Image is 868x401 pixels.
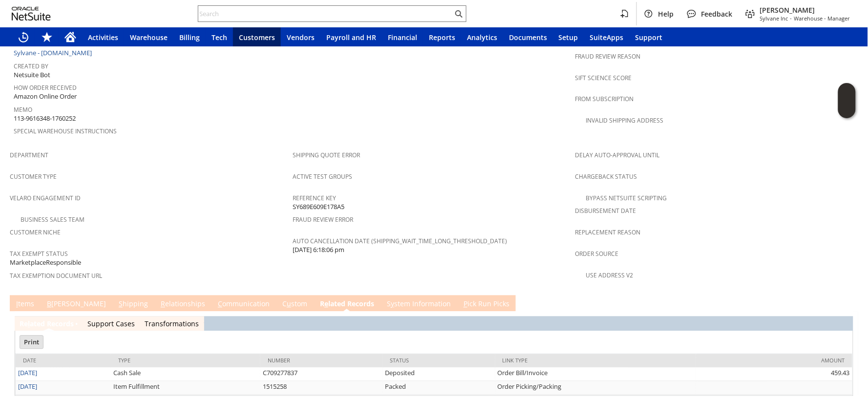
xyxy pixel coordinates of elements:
[14,127,117,136] a: Special Warehouse Instructions
[388,33,417,42] span: Financial
[130,33,168,42] span: Warehouse
[293,173,352,181] a: Active Test Groups
[12,7,51,21] svg: logo
[503,357,689,364] div: Link Type
[20,336,43,349] input: Print
[10,250,68,258] a: Tax Exempt Status
[28,319,30,329] span: l
[293,237,507,246] a: Auto Cancellation Date (shipping_wait_time_long_threshold_date)
[12,27,35,47] a: Recent Records
[318,299,377,310] a: Related Records
[287,299,291,309] span: u
[320,27,382,47] a: Payroll and HR
[696,368,852,381] td: 459.43
[14,106,32,114] a: Memo
[391,299,394,309] span: y
[461,299,512,310] a: Pick Run Picks
[179,33,200,42] span: Billing
[326,33,376,42] span: Payroll and HR
[760,15,788,22] span: Sylvane Inc
[293,216,353,224] a: Fraud Review Error
[35,27,59,47] div: Shortcuts
[586,194,667,203] a: Bypass NetSuite Scripting
[703,357,845,364] div: Amount
[14,299,37,310] a: Items
[119,299,123,309] span: S
[495,368,696,381] td: Order Bill/Invoice
[59,27,82,47] a: Home
[158,299,208,310] a: Relationships
[293,194,336,203] a: Reference Key
[268,357,376,364] div: Number
[14,70,50,80] span: Netsuite Bot
[760,5,850,15] span: [PERSON_NAME]
[701,9,733,19] span: Feedback
[575,229,641,237] a: Replacement reason
[218,299,222,309] span: C
[429,33,455,42] span: Reports
[575,173,637,181] a: Chargeback Status
[41,31,53,43] svg: Shortcuts
[173,27,206,47] a: Billing
[790,15,792,22] span: -
[111,368,260,381] td: Cash Sale
[20,319,74,329] a: Related Records
[10,229,61,237] a: Customer Niche
[47,299,51,309] span: B
[382,27,423,47] a: Financial
[324,299,328,309] span: e
[575,250,619,258] a: Order Source
[14,62,48,70] a: Created By
[575,151,660,160] a: Delay Auto-Approval Until
[635,33,663,42] span: Support
[794,15,850,22] span: Warehouse - Manager
[453,8,465,20] svg: Search
[509,33,547,42] span: Documents
[64,31,76,43] svg: Home
[467,33,497,42] span: Analytics
[553,27,584,47] a: Setup
[10,258,81,268] span: MarketplaceResponsible
[18,369,37,378] a: [DATE]
[18,382,37,391] a: [DATE]
[495,381,696,395] td: Order Picking/Packing
[575,52,641,61] a: Fraud Review Reason
[233,27,281,47] a: Customers
[838,101,856,119] span: Oracle Guided Learning Widget. To move around, please hold and drag
[14,114,76,124] span: 113-9616348-1760252
[212,33,227,42] span: Tech
[630,27,669,47] a: Support
[658,9,674,19] span: Help
[124,27,173,47] a: Warehouse
[10,151,48,160] a: Department
[390,357,488,364] div: Status
[575,74,632,82] a: Sift Science Score
[23,357,104,364] div: Date
[841,297,852,309] a: Unrolled view on
[423,27,461,47] a: Reports
[87,319,135,329] a: Support Cases
[10,173,57,181] a: Customer Type
[383,368,495,381] td: Deposited
[10,272,102,280] a: Tax Exemption Document URL
[215,299,272,310] a: Communication
[21,216,85,224] a: Business Sales Team
[503,27,553,47] a: Documents
[383,381,495,395] td: Packed
[111,381,260,395] td: Item Fulfillment
[461,27,503,47] a: Analytics
[206,27,233,47] a: Tech
[384,299,453,310] a: System Information
[145,319,199,329] a: Transformations
[586,272,634,280] a: Use Address V2
[118,357,253,364] div: Type
[293,246,344,255] span: [DATE] 6:18:06 pm
[464,299,467,309] span: P
[293,203,344,212] span: SY689E609E178A5
[287,33,315,42] span: Vendors
[281,27,320,47] a: Vendors
[584,27,630,47] a: SuiteApps
[161,299,165,309] span: R
[88,33,118,42] span: Activities
[14,48,94,57] a: Sylvane - [DOMAIN_NAME]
